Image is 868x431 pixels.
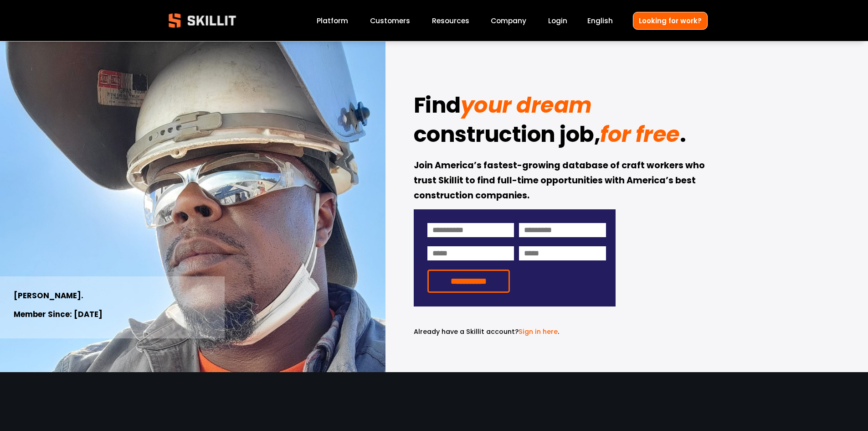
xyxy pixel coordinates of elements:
a: Company [491,15,526,27]
span: English [587,16,613,26]
strong: Find [414,88,461,126]
span: Resources [432,16,469,26]
em: for free [600,119,679,150]
strong: Join America’s fastest-growing database of craft workers who trust Skillit to find full-time oppo... [414,159,707,203]
a: Looking for work? [633,12,708,30]
p: . [414,327,616,337]
a: Customers [370,15,410,27]
a: Sign in here [519,327,558,336]
strong: [PERSON_NAME]. [14,290,83,303]
span: Already have a Skillit account? [414,327,519,336]
img: Skillit [161,7,244,34]
strong: Member Since: [DATE] [14,308,103,322]
a: Platform [317,15,348,27]
a: Login [548,15,567,27]
strong: . [680,118,686,155]
em: your dream [461,90,592,120]
div: language picker [587,15,613,27]
strong: construction job, [414,118,601,155]
a: folder dropdown [432,15,469,27]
